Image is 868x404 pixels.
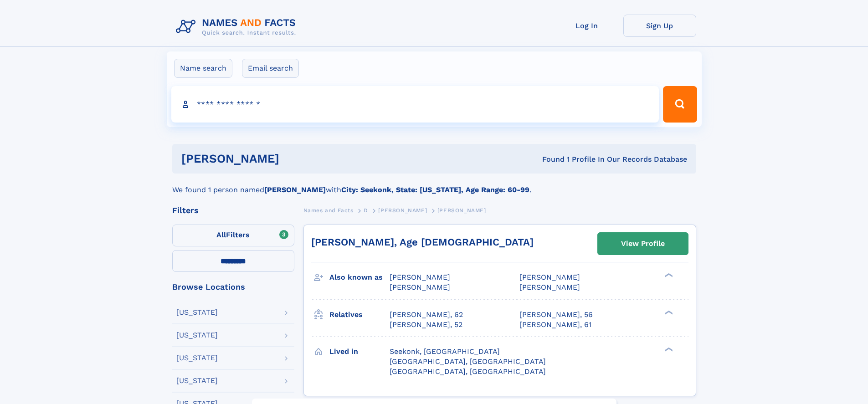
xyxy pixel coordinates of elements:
span: Seekonk, [GEOGRAPHIC_DATA] [390,347,500,356]
div: Browse Locations [172,283,294,291]
div: We found 1 person named with . [172,174,696,195]
div: ❯ [663,309,673,315]
a: D [364,205,368,216]
a: [PERSON_NAME] [378,205,427,216]
span: [PERSON_NAME] [437,207,486,214]
div: ❯ [663,346,673,352]
h1: [PERSON_NAME] [181,153,411,164]
span: [PERSON_NAME] [390,283,450,291]
a: Sign Up [623,15,696,37]
span: [GEOGRAPHIC_DATA], [GEOGRAPHIC_DATA] [390,357,546,366]
span: [GEOGRAPHIC_DATA], [GEOGRAPHIC_DATA] [390,367,546,376]
div: ❯ [663,272,673,278]
div: [US_STATE] [176,354,218,362]
a: View Profile [598,233,688,255]
a: [PERSON_NAME], 52 [390,320,462,330]
a: [PERSON_NAME], Age [DEMOGRAPHIC_DATA] [311,236,534,248]
b: City: Seekonk, State: [US_STATE], Age Range: 60-99 [341,185,529,194]
div: [US_STATE] [176,377,218,384]
a: Names and Facts [303,205,354,216]
h3: Lived in [329,344,390,359]
div: Filters [172,206,294,215]
label: Name search [174,59,232,78]
a: [PERSON_NAME], 62 [390,310,463,320]
span: D [364,207,368,214]
span: [PERSON_NAME] [378,207,427,214]
div: [US_STATE] [176,332,218,339]
button: Search Button [663,86,697,123]
span: [PERSON_NAME] [519,283,580,291]
img: Logo Names and Facts [172,15,303,39]
a: [PERSON_NAME], 56 [519,310,593,320]
h3: Relatives [329,307,390,322]
label: Filters [172,225,294,246]
label: Email search [242,59,299,78]
div: View Profile [621,233,665,254]
div: [US_STATE] [176,309,218,316]
span: [PERSON_NAME] [519,273,580,281]
b: [PERSON_NAME] [264,185,326,194]
h3: Also known as [329,270,390,285]
a: Log In [550,15,623,37]
span: [PERSON_NAME] [390,273,450,281]
div: Found 1 Profile In Our Records Database [411,154,687,164]
span: All [216,230,226,239]
a: [PERSON_NAME], 61 [519,320,591,330]
input: search input [171,86,659,123]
